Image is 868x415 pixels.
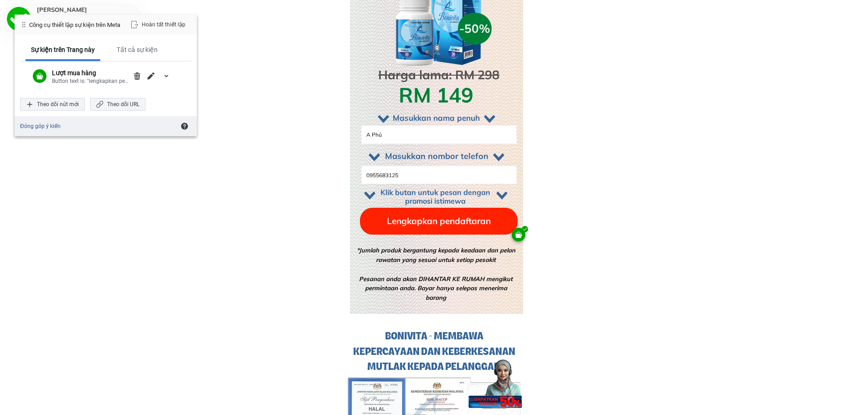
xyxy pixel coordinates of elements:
div: Tất cả sự kiện [117,46,158,54]
input: Nama penuh [364,126,514,143]
h3: Harga lama: RM 298 [365,65,513,85]
div: Lượt mua hàng [52,69,130,77]
div: Tìm hiểu về Công cụ thiết lập sự kiện [178,120,191,133]
div: Công cụ thiết lập sự kiện trên Meta [29,21,120,29]
div: Sự kiện trên Trang này [26,40,100,61]
h3: Klik butan untuk pesan dengan promosi istimewa [367,188,504,205]
div: Sự kiện trên Trang này [31,46,95,54]
img: AAAAABJRU5ErkJggg== [523,227,527,231]
div: Button text is: "lengkapkan pendaftaran" [52,77,130,85]
div: Theo dõi nút mới [20,98,85,111]
a: Đóng góp ý kiến [20,123,61,130]
h3: *Jumlah produk bergantung kepada keadaan dan pelan rawatan yang sesuai untuk setiap pesakit Pesan... [355,246,516,302]
p: Lengkapkan pendaftaran [360,208,518,235]
h3: Masukkan nombor telefon [368,150,505,163]
div: Tất cả sự kiện [111,40,163,61]
p: -50% [458,13,492,45]
h3: Bonivita - Membawa kepercayaan dan keberkesanan mutlak kepada pelanggan [351,328,517,374]
input: Nombor telefon [364,166,514,184]
h3: Masukkan nama penuh [368,112,505,124]
div: mở rộng/thu gọn chi tiết [159,70,173,82]
div: Chỉnh sửa [144,70,158,82]
div: Hoàn tất thiết lập [125,18,191,31]
div: Theo dõi URL [90,98,145,111]
div: Xóa [130,70,144,82]
h3: RM 149 [375,78,496,111]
